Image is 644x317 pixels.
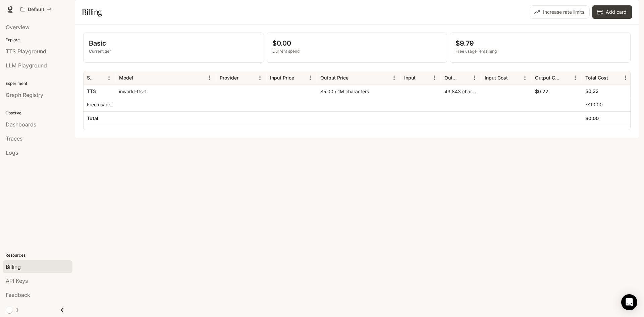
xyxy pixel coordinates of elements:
[455,48,625,54] p: Free usage remaining
[455,38,625,48] p: $9.79
[520,73,530,83] button: Menu
[470,73,480,83] button: Menu
[429,73,439,83] button: Menu
[389,73,399,83] button: Menu
[239,73,249,83] button: Sort
[444,75,459,81] div: Output
[255,73,265,83] button: Menu
[609,73,619,83] button: Sort
[305,73,315,83] button: Menu
[460,73,470,83] button: Sort
[621,294,637,310] div: Open Intercom Messenger
[272,38,442,48] p: $0.00
[270,75,294,81] div: Input Price
[87,75,93,81] div: Service
[87,101,111,108] p: Free usage
[621,73,631,83] button: Menu
[119,75,133,81] div: Model
[404,75,416,81] div: Input
[585,75,608,81] div: Total Cost
[530,5,590,19] button: Increase rate limits
[416,73,426,83] button: Sort
[532,85,582,98] div: $0.22
[560,73,570,83] button: Sort
[17,3,55,16] button: All workspaces
[441,85,481,98] div: 43,843 characters
[592,5,632,19] button: Add card
[205,73,215,83] button: Menu
[87,115,98,122] h6: Total
[82,5,102,19] h1: Billing
[535,75,559,81] div: Output Cost
[272,48,442,54] p: Current spend
[317,85,401,98] div: $5.00 / 1M characters
[570,73,580,83] button: Menu
[28,7,44,12] p: Default
[320,75,348,81] div: Output Price
[585,101,603,108] p: -$10.00
[349,73,359,83] button: Sort
[295,73,305,83] button: Sort
[585,115,599,122] h6: $0.00
[89,38,258,48] p: Basic
[94,73,104,83] button: Sort
[585,88,599,95] p: $0.22
[116,85,216,98] div: inworld-tts-1
[89,48,258,54] p: Current tier
[104,73,114,83] button: Menu
[508,73,519,83] button: Sort
[87,88,96,95] p: TTS
[134,73,144,83] button: Sort
[485,75,508,81] div: Input Cost
[220,75,238,81] div: Provider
